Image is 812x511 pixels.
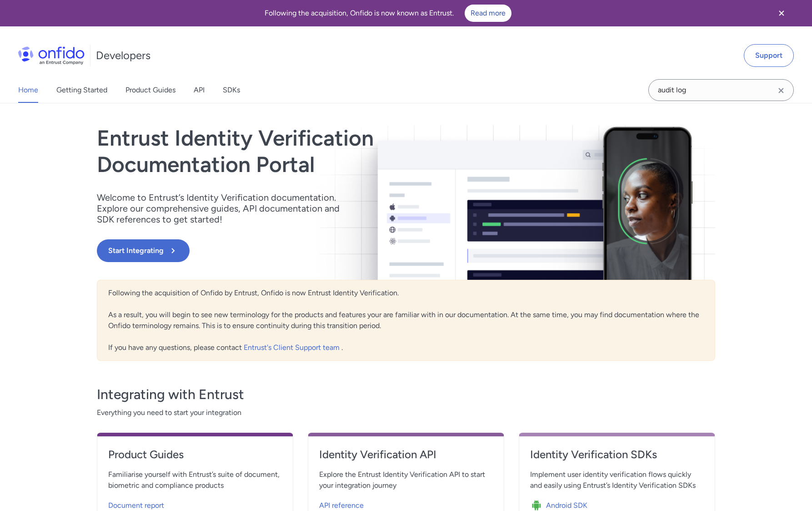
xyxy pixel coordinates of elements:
span: Android SDK [546,500,587,511]
a: Entrust's Client Support team [244,343,341,352]
a: SDKs [223,77,240,103]
svg: Clear search field button [776,85,787,96]
a: API [194,77,205,103]
span: Explore the Entrust Identity Verification API to start your integration journey [319,469,493,491]
button: Start Integrating [97,239,190,262]
a: Read more [465,5,511,22]
span: Familiarise yourself with Entrust’s suite of document, biometric and compliance products [108,469,282,491]
span: API reference [319,500,364,511]
h4: Identity Verification SDKs [530,447,704,462]
h4: Product Guides [108,447,282,462]
span: Implement user identity verification flows quickly and easily using Entrust’s Identity Verificati... [530,469,704,491]
span: Everything you need to start your integration [97,407,715,418]
div: Following the acquisition, Onfido is now known as Entrust. [11,5,765,22]
a: Start Integrating [97,239,530,262]
svg: Close banner [776,8,787,19]
h3: Integrating with Entrust [97,385,715,404]
h1: Entrust Identity Verification Documentation Portal [97,125,530,177]
a: Support [744,44,794,67]
span: Document report [108,500,164,511]
a: Product Guides [125,77,175,103]
a: Getting Started [56,77,107,103]
input: Onfido search input field [648,79,794,101]
h4: Identity Verification API [319,447,493,462]
button: Close banner [765,2,798,25]
div: Following the acquisition of Onfido by Entrust, Onfido is now Entrust Identity Verification. As a... [97,280,715,361]
a: Home [18,77,38,103]
p: Welcome to Entrust’s Identity Verification documentation. Explore our comprehensive guides, API d... [97,192,351,225]
h1: Developers [96,48,150,63]
img: Onfido Logo [18,46,85,65]
a: Identity Verification SDKs [530,447,704,469]
a: Product Guides [108,447,282,469]
a: Identity Verification API [319,447,493,469]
